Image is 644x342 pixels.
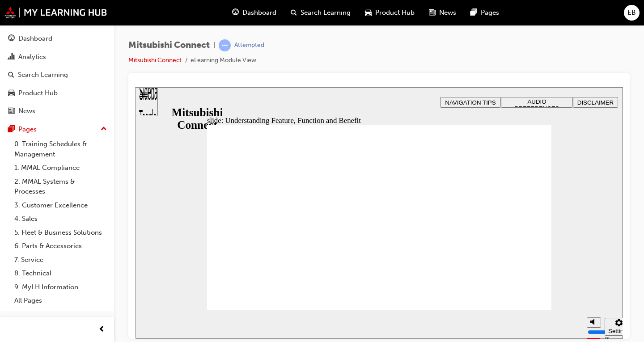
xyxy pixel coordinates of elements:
[225,4,284,22] a: guage-iconDashboard
[291,7,297,18] span: search-icon
[191,55,256,66] li: eLearning Module View
[8,107,15,115] span: news-icon
[18,34,52,44] div: Dashboard
[18,52,46,62] div: Analytics
[437,10,483,21] button: DISCLAIMER
[4,103,110,119] a: News
[128,40,210,51] span: Mitsubishi Connect
[481,8,499,18] span: Pages
[11,239,110,253] a: 6. Parts & Accessories
[4,67,110,83] a: Search Learning
[365,10,437,21] button: AUDIO PREFERENCES
[469,249,487,275] label: Zoom to fit
[309,12,360,19] span: NAVIGATION TIPS
[8,126,15,134] span: pages-icon
[469,231,498,249] button: Settings
[232,7,239,18] span: guage-icon
[11,226,110,240] a: 5. Fleet & Business Solutions
[4,7,107,18] img: mmal
[301,8,351,18] span: Search Learning
[11,198,110,212] a: 3. Customer Excellence
[375,8,415,18] span: Product Hub
[98,324,105,335] span: prev-icon
[8,89,15,97] span: car-icon
[422,4,463,22] a: news-iconNews
[473,241,494,247] div: Settings
[11,266,110,280] a: 8. Technical
[624,5,640,21] button: EB
[11,175,110,198] a: 2. MMAL Systems & Processes
[8,35,15,43] span: guage-icon
[439,8,456,18] span: News
[4,121,110,138] button: Pages
[18,88,58,98] div: Product Hub
[11,294,110,308] a: All Pages
[447,223,483,252] div: misc controls
[429,7,436,18] span: news-icon
[451,230,466,241] button: Mute (Ctrl+Alt+M)
[4,49,110,65] a: Analytics
[18,106,35,116] div: News
[8,53,15,61] span: chart-icon
[305,10,365,21] button: NAVIGATION TIPS
[379,11,424,25] span: AUDIO PREFERENCES
[234,41,264,50] div: Attempted
[463,4,506,22] a: pages-iconPages
[365,7,372,18] span: car-icon
[11,137,110,161] a: 0. Training Schedules & Management
[11,280,110,294] a: 9. MyLH Information
[284,4,358,22] a: search-iconSearch Learning
[4,29,110,121] button: DashboardAnalyticsSearch LearningProduct HubNews
[442,12,478,19] span: DISCLAIMER
[8,71,14,79] span: search-icon
[213,40,215,51] span: |
[4,30,110,47] a: Dashboard
[219,39,231,51] span: learningRecordVerb_ATTEMPT-icon
[4,85,110,101] a: Product Hub
[11,161,110,175] a: 1. MMAL Compliance
[11,212,110,226] a: 4. Sales
[470,7,477,18] span: pages-icon
[11,253,110,267] a: 7. Service
[18,124,37,135] div: Pages
[627,8,636,18] span: EB
[101,123,107,135] span: up-icon
[358,4,422,22] a: car-iconProduct Hub
[452,241,510,249] input: volume
[18,70,68,80] div: Search Learning
[128,56,182,64] a: Mitsubishi Connect
[242,8,276,18] span: Dashboard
